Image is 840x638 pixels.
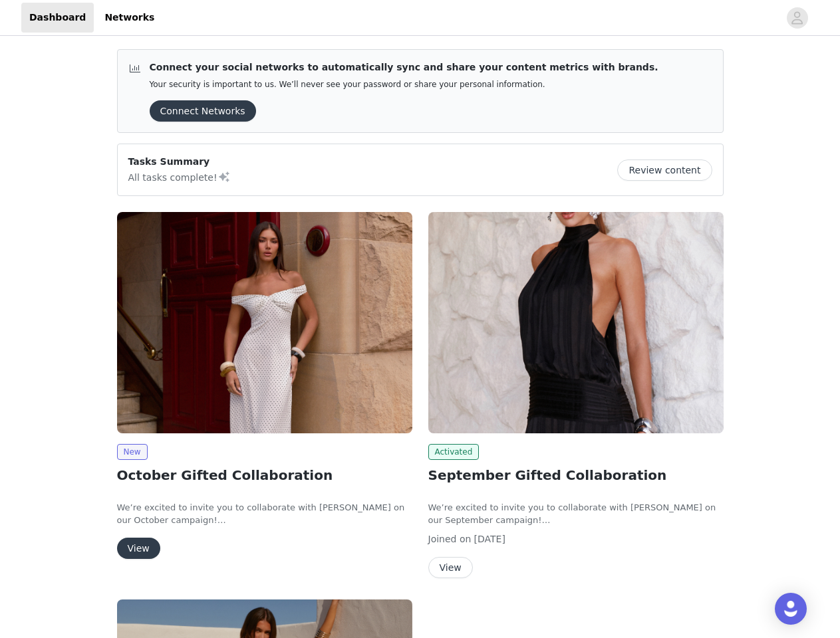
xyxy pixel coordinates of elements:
button: View [117,538,160,559]
button: Connect Networks [150,100,256,122]
a: Networks [96,3,162,33]
img: Peppermayo AUS [117,212,412,433]
button: View [428,557,473,578]
span: [DATE] [474,534,505,544]
div: avatar [791,7,803,29]
p: We’re excited to invite you to collaborate with [PERSON_NAME] on our September campaign! [428,501,724,527]
p: We’re excited to invite you to collaborate with [PERSON_NAME] on our October campaign! [117,501,412,527]
a: View [117,544,160,554]
p: Your security is important to us. We’ll never see your password or share your personal information. [150,80,658,90]
button: Review content [617,159,712,181]
div: Open Intercom Messenger [775,593,807,625]
span: Activated [428,444,480,460]
span: New [117,444,148,460]
span: Joined on [428,534,472,544]
h2: October Gifted Collaboration [117,465,412,485]
p: Tasks Summary [128,155,231,169]
a: Dashboard [21,3,94,33]
p: All tasks complete! [128,169,231,185]
h2: September Gifted Collaboration [428,465,724,485]
a: View [428,563,473,573]
p: Connect your social networks to automatically sync and share your content metrics with brands. [150,60,658,74]
img: Peppermayo AUS [428,212,724,433]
